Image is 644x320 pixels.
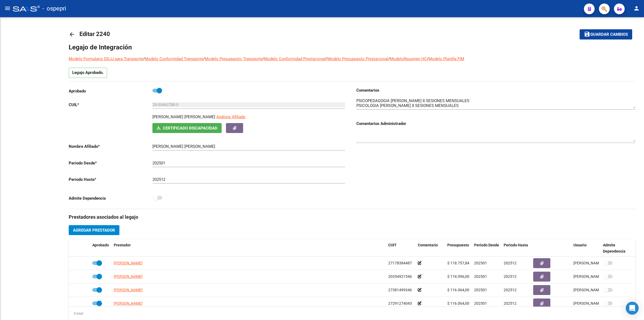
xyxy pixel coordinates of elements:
a: Modelo Formulario DDJJ para Transporte [69,56,143,61]
span: Prestador [114,243,131,247]
h3: Prestadores asociados al legajo [69,213,635,221]
span: [PERSON_NAME] [114,288,142,292]
button: Agregar Prestador [69,225,119,235]
a: Modelo Planilla FIM [429,56,464,61]
button: Certificado Discapacidad [152,123,222,133]
span: Usuario [573,243,587,247]
p: Legajo Aprobado. [69,68,107,78]
datatable-header-cell: Aprobado [90,239,112,257]
span: Aprobado [92,243,109,247]
a: Modelo Conformidad Transporte [145,56,203,61]
span: Análisis Afiliado [216,114,246,119]
mat-icon: person [633,5,640,12]
h1: Legajo de Integración [69,43,635,52]
span: $ 118.757,84 [447,261,469,265]
span: [PERSON_NAME] [114,261,142,265]
mat-icon: menu [4,5,11,12]
span: [PERSON_NAME] [DATE] [573,261,616,265]
span: Comentario [418,243,438,247]
span: 202501 [474,288,487,292]
span: Guardar cambios [590,32,628,37]
span: [PERSON_NAME] [114,274,142,279]
h3: Comentarios [356,87,635,93]
span: Certificado Discapacidad [163,126,217,131]
span: CUIT [388,243,397,247]
span: [PERSON_NAME] [114,301,142,305]
span: 202501 [474,301,487,305]
datatable-header-cell: Periodo Desde [472,239,502,257]
datatable-header-cell: Comentario [416,239,445,257]
datatable-header-cell: Prestador [112,239,386,257]
span: [PERSON_NAME] [DATE] [573,288,616,292]
p: Admite Dependencia [69,195,152,201]
datatable-header-cell: CUIT [386,239,416,257]
span: 27381499346 [388,288,412,292]
p: Nombre Afiliado [69,143,152,149]
p: Periodo Hasta [69,177,152,182]
span: 202512 [504,288,517,292]
mat-icon: save [584,31,590,37]
span: $ 116.064,00 [447,288,469,292]
span: Admite Dependencia [603,243,625,253]
a: Modelo Conformidad Prestacional [264,56,326,61]
a: Modelo Presupuesto Transporte [205,56,262,61]
span: 202512 [504,301,517,305]
p: CUIL [69,102,152,108]
span: Agregar Prestador [73,228,115,233]
div: 4 total [69,311,83,317]
span: 20354921546 [388,274,412,279]
span: 202501 [474,274,487,279]
span: $ 174.096,00 [447,274,469,279]
datatable-header-cell: Periodo Hasta [502,239,531,257]
h3: Comentarios Administrador [356,121,635,127]
datatable-header-cell: Usuario [571,239,601,257]
datatable-header-cell: Presupuesto [445,239,472,257]
a: Modelo Presupuesto Prestacional [327,56,388,61]
mat-icon: arrow_back [69,31,75,38]
p: [PERSON_NAME] [PERSON_NAME] [152,114,215,120]
p: Periodo Desde [69,160,152,166]
p: Aprobado [69,88,152,94]
button: Guardar cambios [580,29,632,39]
span: Periodo Desde [474,243,499,247]
span: Presupuesto [447,243,469,247]
span: [PERSON_NAME] [DATE] [573,274,616,279]
span: [PERSON_NAME] [DATE] [573,301,616,305]
span: $ 116.064,00 [447,301,469,305]
span: 202501 [474,261,487,265]
span: 27291274043 [388,301,412,305]
span: 202512 [504,274,517,279]
a: ModeloResumen HC [390,56,427,61]
div: Open Intercom Messenger [626,302,639,315]
span: 202512 [504,261,517,265]
span: Periodo Hasta [504,243,528,247]
span: 27178384487 [388,261,412,265]
span: - ospepri [42,3,66,15]
span: Editar 2240 [79,31,110,37]
datatable-header-cell: Admite Dependencia [601,239,630,257]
